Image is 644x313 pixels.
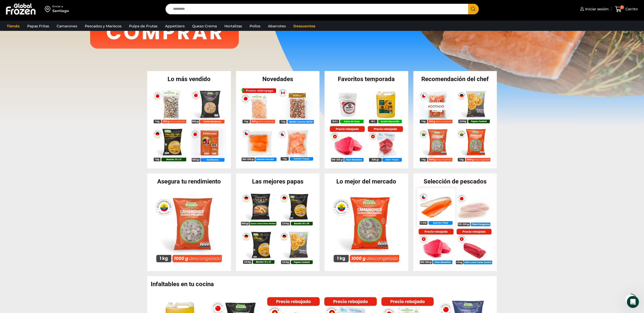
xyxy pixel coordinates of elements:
h2: Recomendación del chef [413,76,497,82]
h2: Las mejores papas [236,178,320,184]
a: Papas Fritas [25,21,52,31]
h2: Novedades [236,76,320,82]
h2: Favoritos temporada [325,76,408,82]
a: Pescados y Mariscos [82,21,124,31]
img: address-field-icon.svg [45,5,52,13]
a: Pollos [247,21,263,31]
a: Tienda [4,21,22,31]
h2: Lo mejor del mercado [325,178,408,184]
h2: Selección de pescados [413,178,497,184]
a: Pulpa de Frutas [127,21,160,31]
h2: Lo más vendido [147,76,231,82]
h2: Infaltables en tu cocina [151,281,497,287]
button: Search button [468,4,479,14]
a: Queso Crema [190,21,219,31]
a: 0 Carrito [614,3,639,15]
a: Appetizers [163,21,187,31]
h2: Asegura tu rendimiento [147,178,231,184]
div: Next slide [628,21,638,31]
div: Santiago [52,8,69,13]
a: Hortalizas [222,21,245,31]
a: Descuentos [291,21,318,31]
div: Previous slide [6,21,16,31]
span: Carrito [624,7,638,12]
iframe: Intercom live chat [627,296,639,308]
p: Agotado [424,102,448,110]
a: Camarones [54,21,80,31]
span: 0 [620,5,624,9]
div: Enviar a [52,5,69,8]
a: Iniciar sesión [579,4,609,14]
span: Iniciar sesión [584,7,609,12]
a: Abarrotes [265,21,288,31]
